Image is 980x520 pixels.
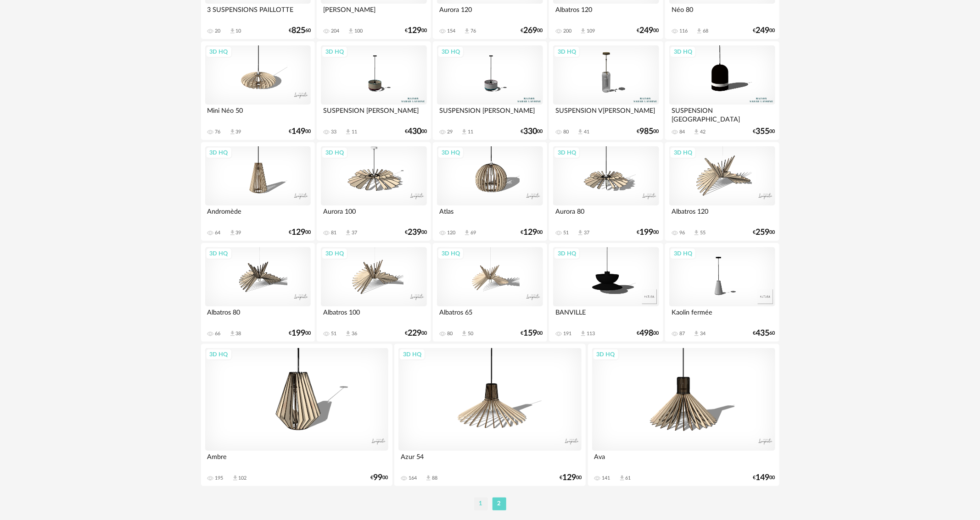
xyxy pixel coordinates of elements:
div: 87 [679,331,685,337]
div: 37 [584,230,589,236]
div: Atlas [437,205,543,224]
div: 36 [352,331,357,337]
div: 29 [447,129,453,135]
a: 3D HQ Aurora 80 51 Download icon 37 €19900 [549,142,663,241]
span: 129 [291,229,305,236]
span: Download icon [229,229,236,236]
div: 109 [587,28,595,34]
div: € 00 [560,475,582,481]
div: € 60 [289,28,311,34]
div: 76 [470,28,476,34]
div: 51 [331,331,336,337]
span: Download icon [345,229,352,236]
span: Download icon [464,28,470,34]
div: 69 [470,230,476,236]
div: € 00 [521,330,543,337]
div: [PERSON_NAME] [321,4,426,22]
div: 3D HQ [554,46,580,58]
a: 3D HQ Andromède 64 Download icon 39 €12900 [201,142,315,241]
span: 129 [408,28,421,34]
div: € 00 [637,128,659,135]
div: 3D HQ [670,46,696,58]
div: € 00 [753,229,775,236]
div: Ambre [205,451,388,469]
div: 3D HQ [399,349,426,360]
div: 80 [563,129,569,135]
span: 330 [524,128,538,135]
div: € 00 [405,28,427,34]
div: 3D HQ [554,147,580,159]
span: Download icon [461,128,468,135]
span: 149 [291,128,305,135]
span: 355 [756,128,770,135]
span: Download icon [425,475,432,481]
a: 3D HQ Albatros 80 66 Download icon 38 €19900 [201,243,315,342]
div: 113 [587,331,595,337]
div: 80 [447,331,453,337]
div: € 00 [405,229,427,236]
span: 498 [640,330,654,337]
span: 269 [524,28,538,34]
div: 39 [236,129,241,135]
div: 11 [468,129,473,135]
div: 20 [215,28,221,34]
div: Azur 54 [398,451,582,469]
div: 154 [447,28,455,34]
div: 3D HQ [670,248,696,260]
div: Aurora 80 [553,205,659,224]
a: 3D HQ Albatros 120 96 Download icon 55 €25900 [665,142,779,241]
div: 3D HQ [321,248,348,260]
span: 129 [524,229,538,236]
span: Download icon [345,128,352,135]
a: 3D HQ SUSPENSION V[PERSON_NAME] 80 Download icon 41 €98500 [549,41,663,140]
div: € 00 [289,229,311,236]
div: 141 [602,475,610,481]
a: 3D HQ SUSPENSION [PERSON_NAME] 29 Download icon 11 €33000 [433,41,547,140]
div: € 00 [371,475,388,481]
div: 100 [354,28,363,34]
span: Download icon [577,229,584,236]
a: 3D HQ Atlas 120 Download icon 69 €12900 [433,142,547,241]
div: Albatros 100 [321,306,426,325]
div: 38 [236,331,241,337]
a: 3D HQ Kaolin fermée 87 Download icon 34 €43560 [665,243,779,342]
span: 259 [756,229,770,236]
span: 435 [756,330,770,337]
div: 102 [239,475,247,481]
span: Download icon [461,330,468,337]
a: 3D HQ Aurora 100 81 Download icon 37 €23900 [317,142,431,241]
a: 3D HQ SUSPENSION [PERSON_NAME] 33 Download icon 11 €43000 [317,41,431,140]
div: Albatros 80 [205,306,311,325]
span: Download icon [619,475,626,481]
span: Download icon [580,330,587,337]
div: € 00 [753,475,775,481]
div: 195 [215,475,224,481]
div: € 00 [289,128,311,135]
div: 10 [236,28,241,34]
div: 66 [215,331,221,337]
span: 99 [374,475,383,481]
div: € 00 [289,330,311,337]
div: 34 [700,331,706,337]
span: Download icon [232,475,239,481]
span: 199 [291,330,305,337]
div: 64 [215,230,221,236]
span: Download icon [577,128,584,135]
span: 249 [640,28,654,34]
span: Download icon [693,330,700,337]
span: Download icon [229,28,236,34]
div: Néo 80 [669,4,775,22]
div: 42 [700,129,706,135]
div: 37 [352,230,357,236]
span: 229 [408,330,421,337]
div: 3D HQ [206,349,232,360]
a: 3D HQ Ambre 195 Download icon 102 €9900 [201,344,392,486]
div: 120 [447,230,455,236]
div: SUSPENSION [GEOGRAPHIC_DATA] [669,105,775,123]
li: 2 [493,498,506,510]
div: 3D HQ [437,248,464,260]
span: Download icon [347,28,354,34]
div: 51 [563,230,569,236]
div: Andromède [205,205,311,224]
div: 200 [563,28,571,34]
